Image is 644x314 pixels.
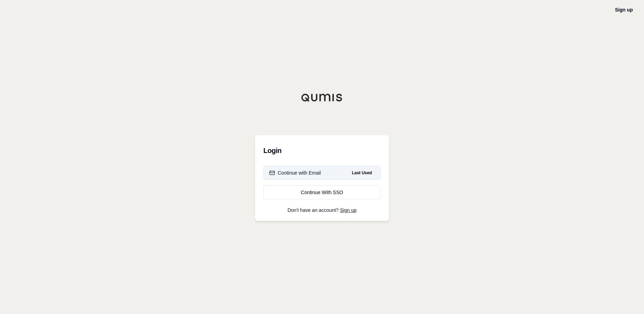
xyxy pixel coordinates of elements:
a: Continue With SSO [263,185,381,199]
p: Don't have an account? [263,208,381,213]
div: Continue with Email [269,169,321,176]
div: Continue With SSO [269,189,375,196]
button: Continue with EmailLast Used [263,166,381,180]
a: Sign up [340,207,357,213]
h3: Login [263,144,381,158]
img: Qumis [301,93,343,102]
a: Sign up [615,7,633,13]
span: Last Used [349,169,375,177]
